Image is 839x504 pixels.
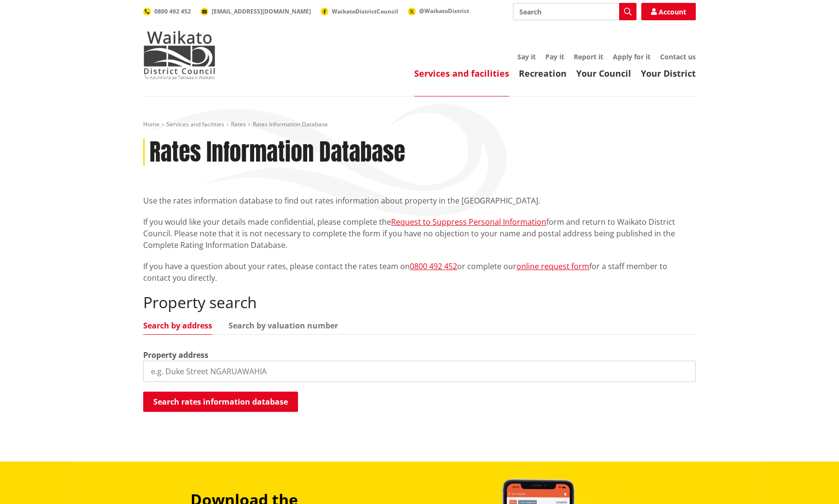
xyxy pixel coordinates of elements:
[574,52,603,61] a: Report it
[143,216,696,251] p: If you would like your details made confidential, please complete the form and return to Waikato ...
[143,121,696,129] nav: breadcrumb
[410,261,457,272] a: 0800 492 452
[641,3,696,20] a: Account
[143,392,298,412] button: Search rates information database
[513,3,636,20] input: Search input
[229,322,338,329] a: Search by valuation number
[613,52,650,61] a: Apply for it
[519,68,567,79] a: Recreation
[408,7,469,15] a: @WaikatoDistrict
[419,7,469,15] span: @WaikatoDistrict
[143,349,208,361] label: Property address
[332,7,398,15] span: WaikatoDistrictCouncil
[660,52,696,61] a: Contact us
[143,322,212,329] a: Search by address
[321,7,398,15] a: WaikatoDistrictCouncil
[516,261,589,272] a: online request form
[166,120,224,128] a: Services and facilities
[143,361,696,382] input: e.g. Duke Street NGARUAWAHIA
[231,120,246,128] a: Rates
[201,7,311,15] a: [EMAIL_ADDRESS][DOMAIN_NAME]
[576,68,631,79] a: Your Council
[143,7,191,15] a: 0800 492 452
[545,52,564,61] a: Pay it
[253,120,328,128] span: Rates Information Database
[517,52,536,61] a: Say it
[154,7,191,15] span: 0800 492 452
[143,195,696,206] p: Use the rates information database to find out rates information about property in the [GEOGRAPHI...
[149,138,405,166] h1: Rates Information Database
[414,68,509,79] a: Services and facilities
[391,217,546,227] a: Request to Suppress Personal Information
[143,260,696,284] p: If you have a question about your rates, please contact the rates team on or complete our for a s...
[641,68,696,79] a: Your District
[143,293,696,312] h2: Property search
[212,7,311,15] span: [EMAIL_ADDRESS][DOMAIN_NAME]
[143,120,160,128] a: Home
[143,31,216,79] img: Waikato District Council - Te Kaunihera aa Takiwaa o Waikato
